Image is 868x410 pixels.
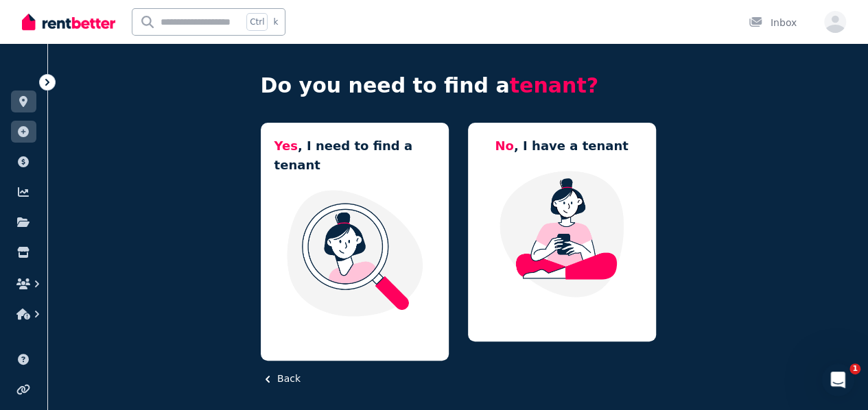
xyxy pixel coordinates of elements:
[22,12,115,32] img: RentBetter
[749,16,797,29] div: Inbox
[274,189,435,317] img: I need a tenant
[261,372,301,386] button: Back
[482,169,642,298] img: Manage my property
[246,13,268,31] span: Ctrl
[495,138,513,153] span: No
[273,16,278,27] span: k
[849,363,860,374] span: 1
[510,73,598,97] span: tenant?
[274,138,298,153] span: Yes
[495,136,628,156] h5: , I have a tenant
[821,363,854,396] iframe: Intercom live chat
[274,136,435,175] h5: , I need to find a tenant
[261,73,656,98] h4: Do you need to find a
